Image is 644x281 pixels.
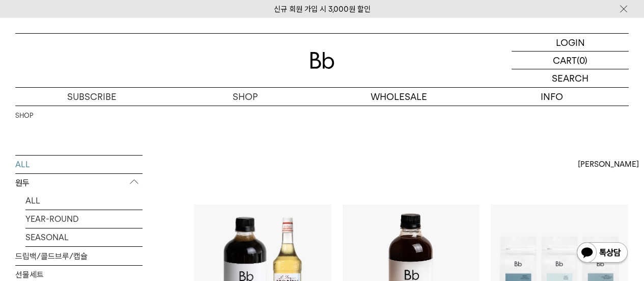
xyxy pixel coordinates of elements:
a: ALL [25,192,143,210]
a: LOGIN [512,34,629,52]
a: SHOP [169,88,322,106]
a: CART (0) [512,52,629,69]
a: 드립백/콜드브루/캡슐 [15,247,143,265]
img: 로고 [310,52,334,69]
a: 신규 회원 가입 시 3,000원 할인 [274,5,371,14]
p: INFO [475,88,629,106]
a: SUBSCRIBE [15,88,169,106]
a: YEAR-ROUND [25,210,143,228]
p: WHOLESALE [322,88,475,106]
a: ALL [15,156,143,173]
p: 원두 [15,174,143,192]
a: SEASONAL [25,228,143,246]
p: (0) [577,52,587,69]
p: LOGIN [556,34,585,51]
img: 카카오톡 채널 1:1 채팅 버튼 [576,241,629,266]
p: SEARCH [552,69,589,87]
p: CART [553,52,577,69]
span: [PERSON_NAME] [578,158,639,170]
a: SHOP [15,111,33,121]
